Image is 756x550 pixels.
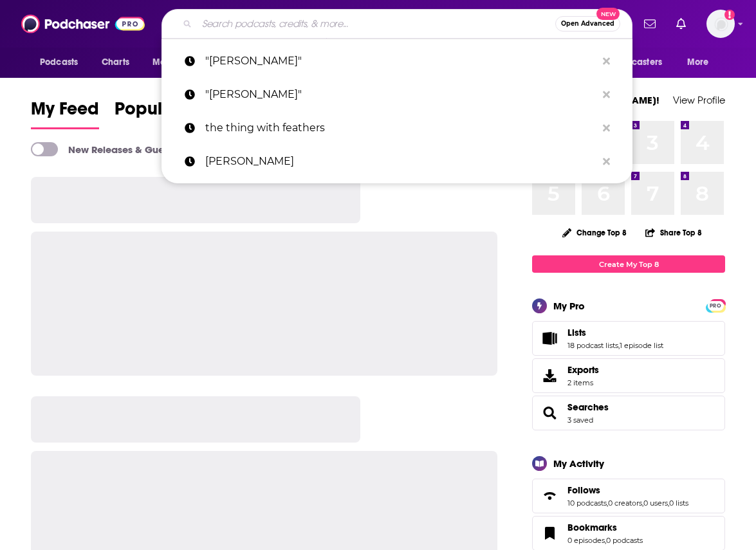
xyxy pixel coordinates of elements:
span: Searches [532,396,725,430]
a: Follows [537,487,562,505]
a: 3 saved [567,416,593,425]
a: Bookmarks [537,524,562,542]
span: Monitoring [152,53,198,71]
a: Show notifications dropdown [671,13,691,35]
a: 0 users [643,499,668,508]
a: Charts [93,50,137,75]
span: 2 items [567,378,599,387]
a: 10 podcasts [567,499,607,508]
span: , [605,536,606,545]
a: Popular Feed [115,98,224,129]
a: 0 podcasts [606,536,643,545]
a: "[PERSON_NAME]" [161,78,632,111]
a: "[PERSON_NAME]" [161,44,632,78]
svg: Add a profile image [724,10,735,20]
span: Logged in as shcarlos [706,10,735,38]
span: Lists [532,321,725,356]
a: Exports [532,358,725,393]
button: Share Top 8 [645,220,703,245]
span: Exports [567,364,599,376]
a: 0 episodes [567,536,605,545]
span: , [642,499,643,508]
a: PRO [708,300,723,310]
a: Bookmarks [567,522,643,533]
a: New Releases & Guests Only [31,142,200,156]
span: Podcasts [40,53,78,71]
button: open menu [592,50,681,75]
a: Searches [567,401,609,413]
span: Lists [567,327,586,338]
span: Follows [532,479,725,513]
button: Show profile menu [706,10,735,38]
span: , [607,499,608,508]
div: My Activity [553,457,604,470]
a: 18 podcast lists [567,341,618,350]
span: Exports [537,367,562,385]
p: "Tim Timberlake" [205,78,596,111]
span: Open Advanced [561,21,614,27]
span: New [596,8,620,20]
div: My Pro [553,300,585,312]
span: Charts [102,53,129,71]
a: Searches [537,404,562,422]
span: PRO [708,301,723,311]
a: 0 lists [669,499,688,508]
p: "michael todd" [205,44,596,78]
a: [PERSON_NAME] [161,145,632,178]
a: 1 episode list [620,341,663,350]
span: My Feed [31,98,99,127]
button: open menu [143,50,215,75]
span: Popular Feed [115,98,224,127]
a: My Feed [31,98,99,129]
img: User Profile [706,10,735,38]
p: Courtney Ellis [205,145,596,178]
a: Lists [567,327,663,338]
a: the thing with feathers [161,111,632,145]
a: 0 creators [608,499,642,508]
a: View Profile [673,94,725,106]
button: open menu [678,50,725,75]
p: the thing with feathers [205,111,596,145]
span: Follows [567,484,600,496]
img: Podchaser - Follow, Share and Rate Podcasts [21,12,145,36]
span: Bookmarks [567,522,617,533]
button: Open AdvancedNew [555,16,620,32]
button: open menu [31,50,95,75]
span: , [618,341,620,350]
span: , [668,499,669,508]
button: Change Top 8 [555,225,634,241]
a: Lists [537,329,562,347]
div: Search podcasts, credits, & more... [161,9,632,39]
a: Follows [567,484,688,496]
a: Show notifications dropdown [639,13,661,35]
span: More [687,53,709,71]
input: Search podcasts, credits, & more... [197,14,555,34]
a: Create My Top 8 [532,255,725,273]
